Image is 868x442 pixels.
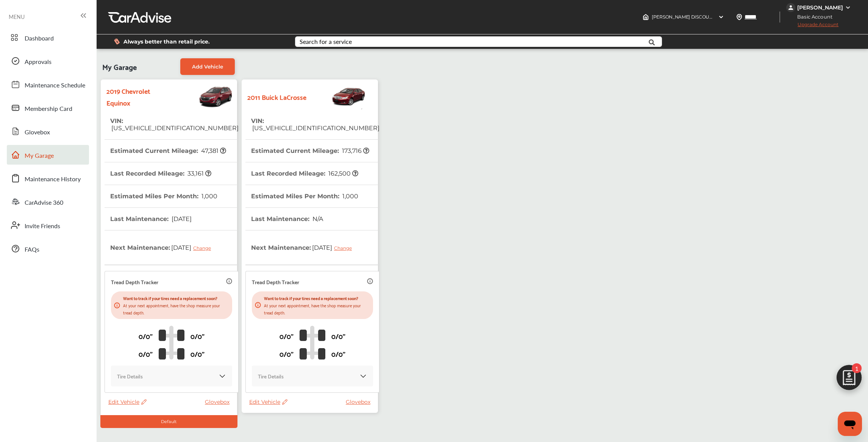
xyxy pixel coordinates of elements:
[205,398,233,405] a: Glovebox
[110,110,239,139] th: VIN :
[108,398,147,405] span: Edit Vehicle
[787,13,838,21] span: Basic Account
[25,128,50,137] span: Glovebox
[123,302,229,316] p: At your next appointment, have the shop measure your tread depth.
[7,51,89,71] a: Approvals
[159,325,184,360] img: tire_track_logo.b900bcbc.svg
[334,245,356,251] div: Change
[25,104,72,114] span: Membership Card
[331,348,345,360] p: 0/0"
[110,140,226,162] th: Estimated Current Mileage :
[25,221,60,231] span: Invite Friends
[7,121,89,141] a: Glovebox
[170,238,217,257] span: [DATE]
[786,22,838,31] span: Upgrade Account
[311,215,323,223] span: N/A
[341,147,369,154] span: 173,716
[100,415,237,428] div: Default
[110,125,239,132] span: [US_VEHICLE_IDENTIFICATION_NUMBER]
[200,193,217,200] span: 1,000
[7,145,89,165] a: My Garage
[25,198,63,208] span: CarAdvise 360
[139,330,153,342] p: 0/0"
[170,215,192,223] span: [DATE]
[251,185,358,207] th: Estimated Miles Per Month :
[117,372,143,380] p: Tire Details
[247,91,306,103] strong: 2011 Buick LaCrosse
[311,238,358,257] span: [DATE]
[7,75,89,94] a: Maintenance Schedule
[279,348,293,360] p: 0/0"
[7,239,89,258] a: FAQs
[186,170,211,177] span: 33,161
[279,330,293,342] p: 0/0"
[341,193,358,200] span: 1,000
[264,302,370,316] p: At your next appointment, have the shop measure your tread depth.
[200,147,226,154] span: 47,381
[327,170,358,177] span: 162,500
[193,245,215,251] div: Change
[251,140,369,162] th: Estimated Current Mileage :
[252,277,299,286] p: Tread Depth Tracker
[251,110,379,139] th: VIN :
[190,348,205,360] p: 0/0"
[25,57,52,67] span: Approvals
[114,38,120,45] img: dollor_label_vector.a70140d1.svg
[718,14,724,20] img: header-down-arrow.9dd2ce7d.svg
[106,85,173,108] strong: 2019 Chevrolet Equinox
[306,83,366,110] img: Vehicle
[7,168,89,188] a: Maintenance History
[251,230,358,265] th: Next Maintenance :
[7,98,89,118] a: Membership Card
[786,3,795,12] img: jVpblrzwTbfkPYzPPzSLxeg0AAAAASUVORK5CYII=
[251,208,323,230] th: Last Maintenance :
[258,372,284,380] p: Tire Details
[110,208,192,230] th: Last Maintenance :
[300,325,325,360] img: tire_track_logo.b900bcbc.svg
[190,330,205,342] p: 0/0"
[331,330,345,342] p: 0/0"
[736,14,742,20] img: location_vector.a44bc228.svg
[123,294,229,302] p: Want to track if your tires need a replacement soon?
[180,58,235,75] a: Add Vehicle
[264,294,370,302] p: Want to track if your tires need a replacement soon?
[110,162,211,185] th: Last Recorded Mileage :
[25,174,81,184] span: Maintenance History
[25,245,39,255] span: FAQs
[831,361,867,398] img: edit-cartIcon.11d11f9a.svg
[7,215,89,235] a: Invite Friends
[7,28,89,47] a: Dashboard
[219,372,226,380] img: KOKaJQAAAABJRU5ErkJggg==
[25,34,54,44] span: Dashboard
[845,5,851,11] img: WGsFRI8htEPBVLJbROoPRyZpYNWhNONpIPPETTm6eUC0GeLEiAAAAAElFTkSuQmCC
[139,348,153,360] p: 0/0"
[797,4,843,11] div: [PERSON_NAME]
[300,39,352,45] div: Search for a service
[251,162,358,185] th: Last Recorded Mileage :
[123,39,210,44] span: Always better than retail price.
[643,14,649,20] img: header-home-logo.8d720a4f.svg
[110,230,217,265] th: Next Maintenance :
[173,83,233,110] img: Vehicle
[346,398,374,405] a: Glovebox
[102,58,137,75] span: My Garage
[652,14,832,20] span: [PERSON_NAME] DISCOUNT TIRE #313 , [STREET_ADDRESS] BRIDGETON , NJ 08302
[25,151,54,161] span: My Garage
[249,398,287,405] span: Edit Vehicle
[779,11,780,23] img: header-divider.bc55588e.svg
[9,14,25,20] span: MENU
[192,64,223,70] span: Add Vehicle
[838,412,862,436] iframe: Button to launch messaging window
[110,185,217,207] th: Estimated Miles Per Month :
[25,81,85,90] span: Maintenance Schedule
[7,192,89,212] a: CarAdvise 360
[111,277,158,286] p: Tread Depth Tracker
[852,363,862,373] span: 1
[359,372,367,380] img: KOKaJQAAAABJRU5ErkJggg==
[251,125,379,132] span: [US_VEHICLE_IDENTIFICATION_NUMBER]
